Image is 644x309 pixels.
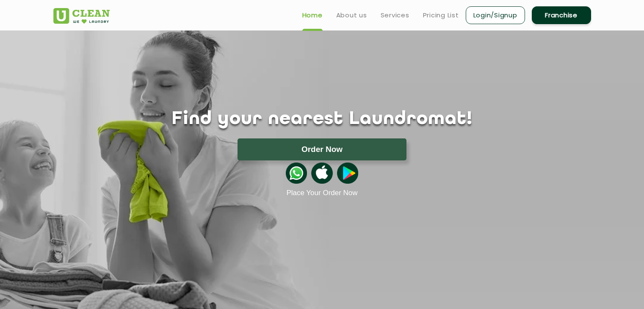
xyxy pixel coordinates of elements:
h1: Find your nearest Laundromat! [47,109,597,130]
a: Franchise [532,6,591,24]
a: Place Your Order Now [286,189,357,197]
a: Services [381,10,409,20]
a: Home [302,10,323,20]
a: About us [336,10,367,20]
a: Login/Signup [466,6,525,24]
button: Order Now [238,138,406,160]
img: whatsappicon.png [286,163,307,184]
img: playstoreicon.png [337,163,358,184]
a: Pricing List [423,10,459,20]
img: apple-icon.png [311,163,332,184]
img: UClean Laundry and Dry Cleaning [53,8,110,24]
